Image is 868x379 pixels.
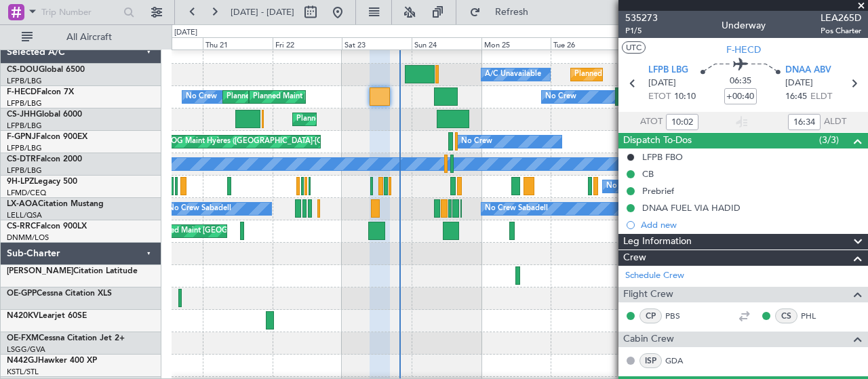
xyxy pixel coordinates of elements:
span: CS-RRC [7,222,36,231]
span: CS-DOU [7,66,39,74]
a: LSGG/GVA [7,344,45,355]
div: Fri 22 [273,37,342,49]
span: F-HECD [726,43,761,57]
span: ALDT [824,115,846,129]
input: --:-- [788,114,821,130]
div: No Crew [545,87,576,107]
div: Mon 25 [481,37,551,49]
div: Planned Maint [GEOGRAPHIC_DATA] ([GEOGRAPHIC_DATA]) [296,109,510,129]
a: LX-AOACitation Mustang [7,200,104,208]
div: LFPB FBO [642,151,683,163]
input: Trip Number [41,2,119,22]
a: GDA [665,355,696,367]
div: CS [775,308,797,323]
div: Sun 24 [412,37,481,49]
span: OE-GPP [7,290,37,298]
button: All Aircraft [15,26,147,48]
a: F-HECDFalcon 7X [7,88,74,96]
a: N420KVLearjet 60SE [7,312,87,320]
div: Sat 23 [342,37,412,49]
div: Planned Maint [GEOGRAPHIC_DATA] ([GEOGRAPHIC_DATA]) [226,87,440,107]
div: Planned Maint [GEOGRAPHIC_DATA] ([GEOGRAPHIC_DATA]) [253,87,467,107]
a: LFPB/LBG [7,76,42,86]
span: 535273 [625,11,658,25]
button: UTC [622,41,646,54]
div: Underway [722,18,766,33]
span: Refresh [484,7,540,17]
span: ETOT [648,90,671,104]
button: Refresh [463,1,545,23]
span: Flight Crew [623,287,673,302]
div: Tue 26 [551,37,620,49]
div: ISP [639,353,662,368]
span: LX-AOA [7,200,38,208]
a: CS-DOUGlobal 6500 [7,66,85,74]
a: Schedule Crew [625,269,684,283]
span: [DATE] [785,77,813,90]
div: No Crew [461,132,492,152]
div: CB [642,168,654,180]
span: ELDT [810,90,832,104]
div: Thu 21 [203,37,273,49]
a: CS-RRCFalcon 900LX [7,222,87,231]
span: CS-JHH [7,111,36,119]
a: DNMM/LOS [7,233,49,243]
span: 16:45 [785,90,807,104]
span: OE-FXM [7,334,39,342]
span: Cabin Crew [623,332,674,347]
a: PBS [665,310,696,322]
span: [PERSON_NAME] [7,267,73,275]
div: Add new [641,219,861,231]
a: 9H-LPZLegacy 500 [7,178,77,186]
span: 9H-LPZ [7,178,34,186]
span: LFPB LBG [648,64,688,77]
span: N420KV [7,312,39,320]
span: 10:10 [674,90,696,104]
div: Prebrief [642,185,674,197]
span: ATOT [640,115,663,129]
a: KSTL/STL [7,367,39,377]
a: LFPB/LBG [7,143,42,153]
a: OE-GPPCessna Citation XLS [7,290,112,298]
span: N442GJ [7,357,38,365]
a: N442GJHawker 400 XP [7,357,97,365]
span: All Aircraft [35,33,143,42]
span: Crew [623,250,646,266]
div: DNAA FUEL VIA HADID [642,202,741,214]
span: [DATE] [648,77,676,90]
a: PHL [801,310,831,322]
a: LFPB/LBG [7,121,42,131]
span: Pos Charter [821,25,861,37]
span: Dispatch To-Dos [623,133,692,148]
div: No Crew Sabadell [168,199,231,219]
div: No Crew [606,176,637,197]
span: LEA265D [821,11,861,25]
span: [DATE] - [DATE] [231,6,294,18]
span: F-GPNJ [7,133,36,141]
span: Leg Information [623,234,692,250]
a: [PERSON_NAME]Citation Latitude [7,267,138,275]
div: Planned Maint [GEOGRAPHIC_DATA] ([GEOGRAPHIC_DATA]) [574,64,788,85]
div: No Crew [186,87,217,107]
div: No Crew Sabadell [485,199,548,219]
div: [DATE] [174,27,197,39]
input: --:-- [666,114,698,130]
span: F-HECD [7,88,37,96]
a: LFMD/CEQ [7,188,46,198]
span: DNAA ABV [785,64,831,77]
a: LELL/QSA [7,210,42,220]
div: AOG Maint Hyères ([GEOGRAPHIC_DATA]-[GEOGRAPHIC_DATA]) [165,132,395,152]
a: LFPB/LBG [7,98,42,108]
div: A/C Unavailable [485,64,541,85]
a: OE-FXMCessna Citation Jet 2+ [7,334,125,342]
a: F-GPNJFalcon 900EX [7,133,87,141]
a: CS-DTRFalcon 2000 [7,155,82,163]
a: LFPB/LBG [7,165,42,176]
div: CP [639,308,662,323]
span: (3/3) [819,133,839,147]
span: 06:35 [730,75,751,88]
span: CS-DTR [7,155,36,163]
a: CS-JHHGlobal 6000 [7,111,82,119]
span: P1/5 [625,25,658,37]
